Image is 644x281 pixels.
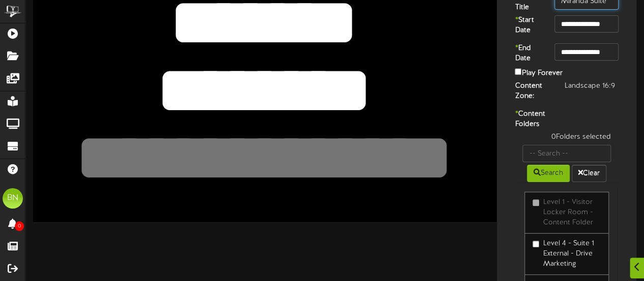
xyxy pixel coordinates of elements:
label: End Date [507,43,547,64]
input: Play Forever [515,68,521,75]
label: Start Date [507,15,547,36]
label: Content Folders [507,109,547,130]
input: Level 1 - Visitor Locker Room - Content Folder [533,199,539,206]
input: -- Search -- [522,145,611,162]
label: Level 4 - Suite 1 External - Drive Marketing [533,239,601,269]
button: Clear [572,165,606,182]
span: 0 [15,221,24,231]
div: 0 Folders selected [515,132,619,145]
div: Landscape 16:9 [557,81,626,91]
label: Play Forever [515,66,562,79]
input: Level 4 - Suite 1 External - Drive Marketing [533,241,539,247]
span: Level 1 - Visitor Locker Room - Content Folder [543,198,593,226]
button: Search [527,165,570,182]
div: BN [3,188,23,209]
label: Content Zone: [507,81,556,101]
